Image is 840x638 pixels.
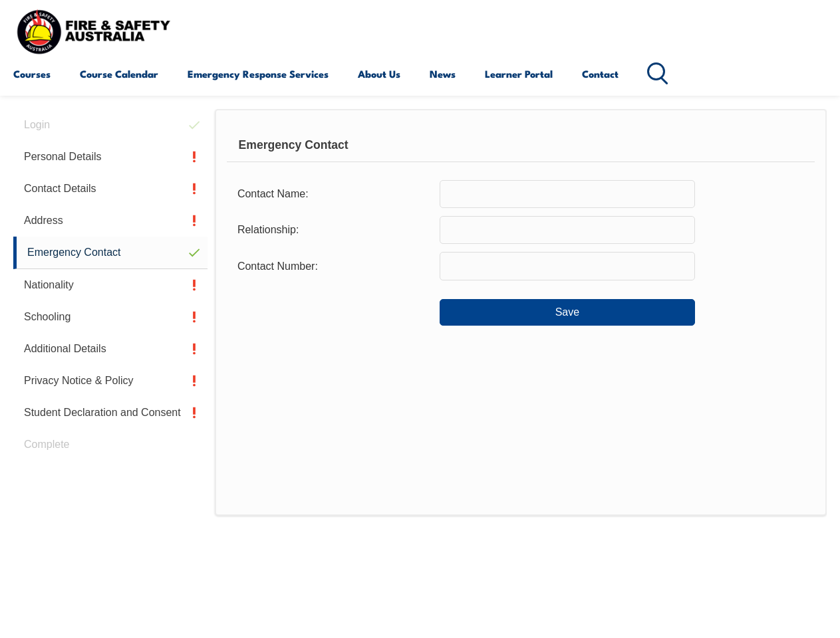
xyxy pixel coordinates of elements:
a: Nationality [13,269,208,301]
a: Emergency Response Services [188,58,329,90]
button: Save [440,299,695,326]
a: Schooling [13,301,208,333]
div: Contact Number: [227,253,440,278]
a: Contact Details [13,173,208,205]
a: Courses [13,58,51,90]
a: Privacy Notice & Policy [13,365,208,397]
a: Contact [582,58,619,90]
a: Course Calendar [80,58,158,90]
a: Additional Details [13,333,208,365]
a: Personal Details [13,141,208,173]
div: Contact Name: [227,181,440,207]
a: News [430,58,456,90]
div: Emergency Contact [227,129,815,162]
a: Emergency Contact [13,237,208,269]
a: Student Declaration and Consent [13,397,208,429]
div: Relationship: [227,217,440,243]
a: About Us [358,58,400,90]
a: Address [13,205,208,237]
a: Learner Portal [485,58,553,90]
